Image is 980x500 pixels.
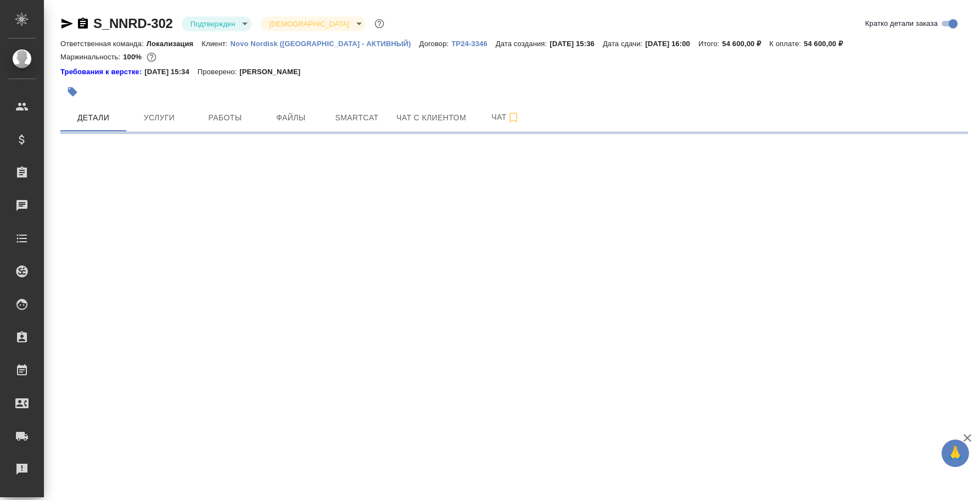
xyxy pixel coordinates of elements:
a: Требования к верстке: [60,66,144,77]
p: Локализация [147,40,202,48]
p: Novo Nordisk ([GEOGRAPHIC_DATA] - АКТИВНЫЙ) [231,40,419,48]
button: Добавить тэг [60,80,85,104]
span: Услуги [133,111,186,125]
a: ТР24-3346 [451,38,496,48]
span: Smartcat [331,111,383,125]
p: К оплате: [769,40,804,48]
p: 100% [123,53,144,61]
button: Подтвержден [187,19,239,29]
span: Детали [67,111,120,125]
p: [DATE] 16:00 [645,40,698,48]
a: Novo Nordisk ([GEOGRAPHIC_DATA] - АКТИВНЫЙ) [231,38,419,48]
a: S_NNRD-302 [93,16,173,31]
button: 0.00 RUB; [144,50,159,64]
p: Договор: [419,40,452,48]
p: [DATE] 15:36 [550,40,603,48]
p: [PERSON_NAME] [239,66,309,77]
p: Дата создания: [496,40,550,48]
span: Чат [479,110,532,124]
svg: Подписаться [507,111,520,124]
span: 🙏 [946,442,965,465]
p: [DATE] 15:34 [144,66,198,77]
p: Маржинальность: [60,53,123,61]
p: Дата сдачи: [603,40,645,48]
p: 54 600,00 ₽ [722,40,769,48]
span: Чат с клиентом [396,111,466,125]
p: 54 600,00 ₽ [804,40,851,48]
p: Итого: [698,40,722,48]
button: Скопировать ссылку [76,17,89,30]
button: [DEMOGRAPHIC_DATA] [266,19,352,29]
div: Подтвержден [182,16,252,31]
button: Доп статусы указывают на важность/срочность заказа [372,16,387,31]
span: Работы [199,111,251,125]
button: 🙏 [942,440,969,467]
p: Клиент: [201,40,230,48]
div: Подтвержден [260,16,365,31]
button: Скопировать ссылку для ЯМессенджера [60,17,74,30]
p: Ответственная команда: [60,40,147,48]
p: Проверено: [198,66,240,77]
p: ТР24-3346 [451,40,496,48]
span: Файлы [265,111,317,125]
div: Нажми, чтобы открыть папку с инструкцией [60,66,144,77]
span: Кратко детали заказа [865,18,938,29]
